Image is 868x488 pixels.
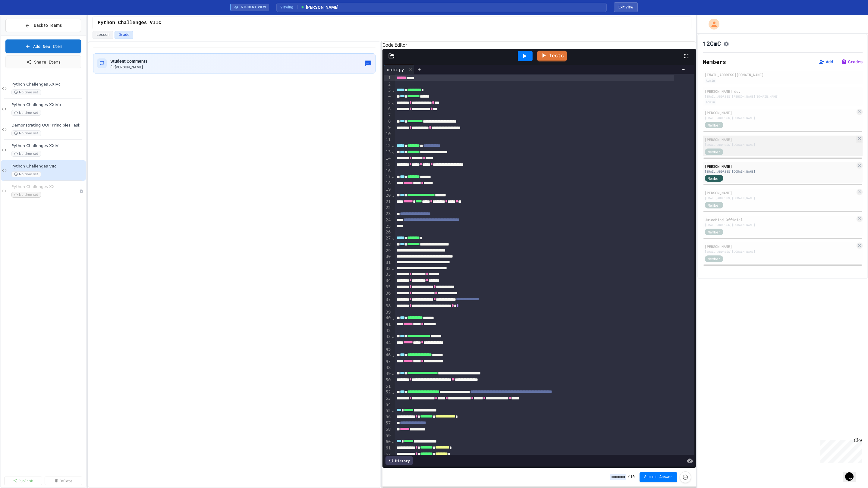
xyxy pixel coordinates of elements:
span: | [835,58,838,65]
div: 5 [384,100,392,106]
span: Submit Answer [644,475,673,480]
button: Back to Teams [5,19,81,32]
div: [PERSON_NAME] [705,244,855,249]
div: 9 [384,125,392,131]
div: 13 [384,149,392,155]
span: Fold line [392,193,395,198]
div: 18 [384,180,392,186]
div: 58 [384,427,392,433]
div: [EMAIL_ADDRESS][DOMAIN_NAME] [705,142,855,147]
span: Member [708,176,720,181]
div: 61 [384,445,392,452]
div: 51 [384,383,392,389]
div: 50 [384,377,392,383]
div: 52 [384,389,392,396]
span: Member [708,229,720,235]
button: Exit student view [614,2,638,12]
div: 42 [384,328,392,334]
button: Force resubmission of student's answer (Admin only) [680,471,691,483]
button: Submit Answer [640,472,678,482]
div: 33 [384,271,392,278]
div: [PERSON_NAME] [705,164,855,169]
span: No time set [11,110,41,116]
div: 6 [384,106,392,112]
div: 48 [384,365,392,371]
button: Assignment Settings [723,40,729,47]
div: 59 [384,433,392,439]
div: 45 [384,346,392,352]
span: Fold line [392,88,395,92]
span: Demonstrating OOP Principles Task [11,123,85,128]
h6: Code Editor [382,42,696,49]
span: Fold line [392,371,395,376]
span: Member [708,122,720,128]
div: 40 [384,315,392,321]
div: 14 [384,155,392,162]
div: Chat with us now!Close [2,2,42,38]
span: Python Challenges VIIc [11,164,85,169]
div: 41 [384,321,392,328]
div: for [110,64,147,70]
span: Fold line [392,266,395,271]
div: 26 [384,229,392,235]
span: [PERSON_NAME] [300,4,338,11]
h1: 12CmC [703,39,721,48]
div: 31 [384,260,392,266]
a: Add New Item [5,39,81,53]
div: 35 [384,284,392,290]
div: My Account [702,17,721,31]
div: 49 [384,371,392,377]
span: Python Challenges XXIV [11,143,85,149]
span: No time set [11,192,41,198]
span: Fold line [392,408,395,413]
span: Fold line [392,353,395,358]
div: [EMAIL_ADDRESS][DOMAIN_NAME] [705,223,855,227]
span: / [627,475,630,480]
div: Unpublished [79,189,83,193]
button: Grades [841,59,863,65]
span: STUDENT VIEW [241,5,266,10]
span: Python Challenges XXIVb [11,102,85,108]
div: 25 [384,224,392,230]
div: 20 [384,192,392,199]
div: Admin [705,78,716,83]
span: Python Challenges XX [11,184,79,189]
div: JuiceMind Official [705,217,855,222]
div: [EMAIL_ADDRESS][DOMAIN_NAME] [705,72,861,77]
div: 3 [384,87,392,94]
span: 10 [630,475,634,480]
a: Share Items [5,55,81,68]
span: Python Challenges XXIVc [11,82,85,87]
div: [EMAIL_ADDRESS][DOMAIN_NAME] [705,249,855,254]
div: main.py [384,66,407,73]
div: 34 [384,278,392,284]
div: 57 [384,420,392,427]
div: 21 [384,199,392,205]
div: [EMAIL_ADDRESS][PERSON_NAME][DOMAIN_NAME] [705,94,861,99]
span: Viewing [280,5,297,10]
div: 46 [384,352,392,358]
span: Fold line [392,439,395,444]
span: Python Challenges VIIc [98,19,161,27]
div: [PERSON_NAME] [705,110,855,115]
iframe: chat widget [818,438,862,463]
div: [EMAIL_ADDRESS][DOMAIN_NAME] [705,116,855,120]
div: 16 [384,168,392,174]
div: 27 [384,235,392,242]
div: 22 [384,205,392,211]
span: Fold line [392,390,395,395]
a: Delete [45,477,83,485]
div: 55 [384,408,392,414]
span: Member [708,149,720,155]
div: 4 [384,93,392,100]
div: 43 [384,334,392,340]
div: 36 [384,290,392,297]
span: [PERSON_NAME] [115,65,143,69]
span: Fold line [392,316,395,321]
div: 24 [384,217,392,224]
div: 8 [384,118,392,125]
div: History [385,456,413,465]
div: 44 [384,340,392,346]
div: 17 [384,174,392,180]
div: 10 [384,131,392,137]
